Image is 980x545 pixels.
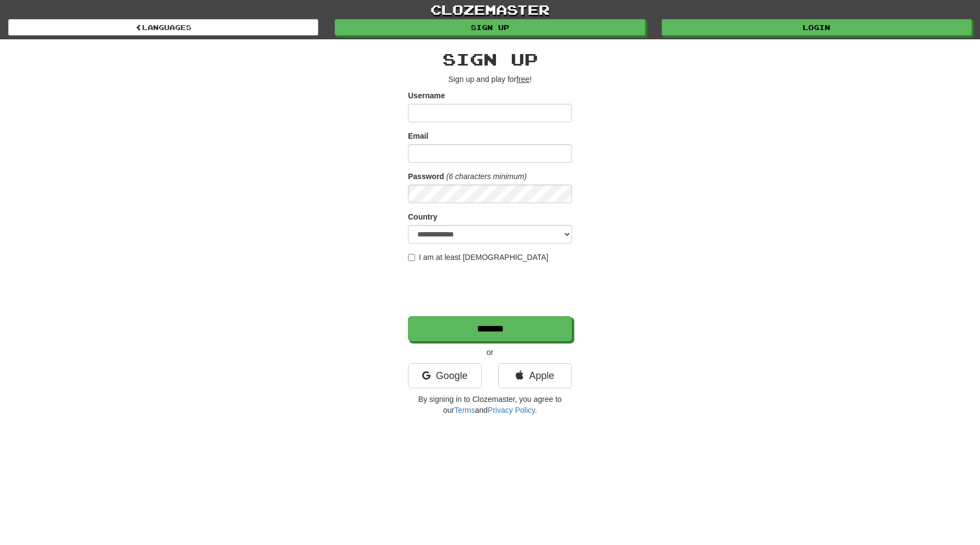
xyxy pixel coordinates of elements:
a: Terms [454,406,475,414]
iframe: reCAPTCHA [408,268,574,311]
label: I am at least [DEMOGRAPHIC_DATA] [408,252,549,263]
a: Sign up [335,19,645,35]
a: Login [662,19,972,35]
label: Country [408,211,437,222]
p: By signing in to Clozemaster, you agree to our and . [408,394,572,416]
a: Apple [498,363,572,388]
h2: Sign up [408,50,572,68]
a: Languages [8,19,318,35]
input: I am at least [DEMOGRAPHIC_DATA] [408,254,415,261]
p: or [408,347,572,358]
u: free [516,75,529,84]
a: Privacy Policy [488,406,535,414]
p: Sign up and play for ! [408,74,572,85]
em: (6 characters minimum) [446,172,527,181]
label: Password [408,171,444,182]
label: Email [408,131,428,141]
a: Google [408,363,482,388]
label: Username [408,90,445,101]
